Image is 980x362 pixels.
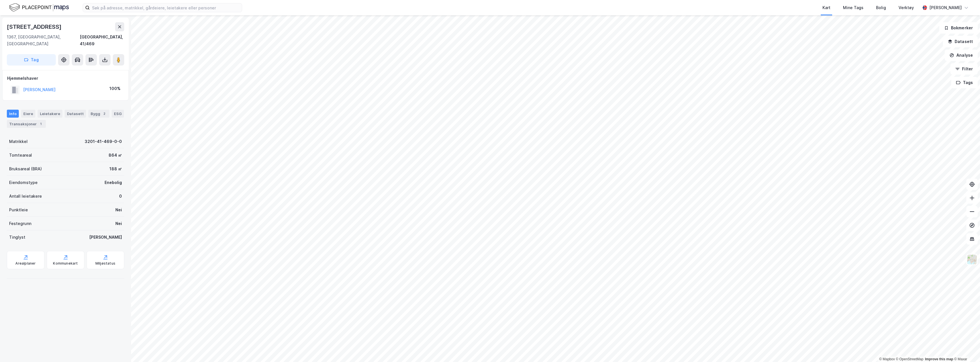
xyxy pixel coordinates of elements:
[9,206,28,213] div: Punktleie
[7,34,80,47] div: 1367, [GEOGRAPHIC_DATA], [GEOGRAPHIC_DATA]
[822,4,830,11] div: Kart
[105,179,122,186] div: Enebolig
[85,138,122,145] div: 3201-41-469-0-0
[945,50,978,61] button: Analyse
[90,3,242,12] input: Søk på adresse, matrikkel, gårdeiere, leietakere eller personer
[9,193,42,200] div: Antall leietakere
[95,261,115,266] div: Miljøstatus
[7,75,124,82] div: Hjemmelshaver
[89,234,122,241] div: [PERSON_NAME]
[879,357,895,361] a: Mapbox
[952,335,980,362] div: Kontrollprogram for chat
[9,3,69,13] img: logo.f888ab2527a4732fd821a326f86c7f29.svg
[899,4,914,11] div: Verktøy
[7,54,56,66] button: Tag
[943,36,978,47] button: Datasett
[21,110,35,118] div: Eiere
[876,4,886,11] div: Bolig
[967,254,977,265] img: Z
[952,335,980,362] iframe: Chat Widget
[9,152,32,159] div: Tomteareal
[925,357,953,361] a: Improve this map
[109,85,121,92] div: 100%
[896,357,924,361] a: OpenStreetMap
[929,4,962,11] div: [PERSON_NAME]
[109,152,122,159] div: 864 ㎡
[119,193,122,200] div: 0
[951,77,978,88] button: Tags
[65,110,86,118] div: Datasett
[7,110,19,118] div: Info
[9,220,31,227] div: Festegrunn
[950,63,978,75] button: Filter
[115,206,122,213] div: Nei
[843,4,863,11] div: Mine Tags
[115,220,122,227] div: Nei
[7,120,46,128] div: Transaksjoner
[112,110,124,118] div: ESG
[9,179,38,186] div: Eiendomstype
[80,34,124,47] div: [GEOGRAPHIC_DATA], 41/469
[939,22,978,34] button: Bokmerker
[109,165,122,172] div: 188 ㎡
[38,110,62,118] div: Leietakere
[101,111,107,116] div: 2
[88,110,109,118] div: Bygg
[38,121,44,127] div: 1
[9,234,25,241] div: Tinglyst
[9,165,42,172] div: Bruksareal (BRA)
[15,261,36,266] div: Arealplaner
[53,261,78,266] div: Kommunekart
[9,138,28,145] div: Matrikkel
[7,22,63,31] div: [STREET_ADDRESS]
